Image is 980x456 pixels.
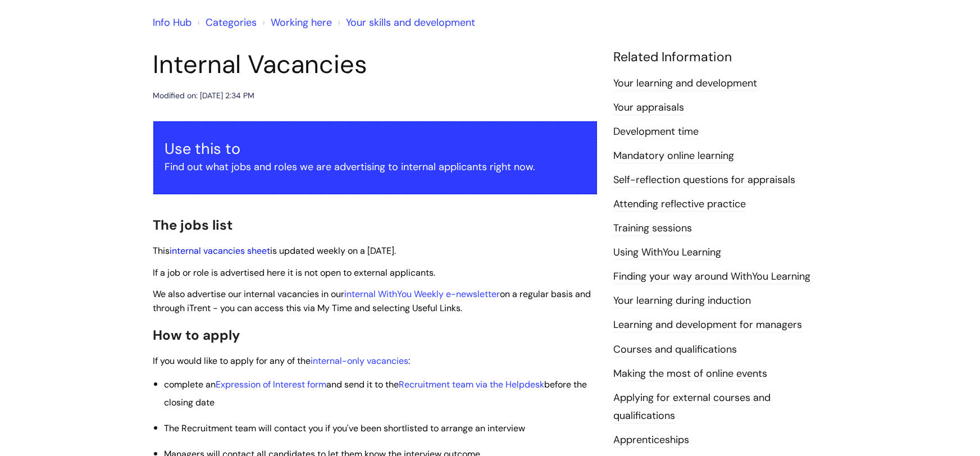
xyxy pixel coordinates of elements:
li: Working here [260,13,332,31]
a: Learning and development for managers [614,318,803,332]
div: Modified on: [DATE] 2:34 PM [153,89,255,103]
li: Solution home [195,13,257,31]
a: Recruitment team via the Helpdesk [399,379,545,390]
a: Applying for external courses and qualifications [614,391,771,423]
a: Development time [614,125,699,139]
a: Finding your way around WithYou Learning [614,270,811,284]
a: Your learning and development [614,76,758,91]
a: Your learning during induction [614,294,751,308]
span: The jobs list [153,216,233,234]
span: The Recruitment team will contact you if you've been shortlisted to arrange an interview [165,422,526,434]
li: Your skills and development [335,13,476,31]
a: Your skills and development [347,16,476,29]
h1: Internal Vacancies [153,49,597,80]
p: Find out what jobs and roles we are advertising to internal applicants right now. [165,158,585,176]
h3: Use this to [165,140,585,158]
a: Attending reflective practice [614,197,746,212]
a: internal WithYou Weekly e-newsletter [345,288,500,300]
a: Your appraisals [614,101,685,115]
a: Using WithYou Learning [614,245,722,260]
span: How to apply [153,326,241,344]
span: complete an [165,379,216,390]
a: Apprenticeships [614,433,690,448]
span: losing date [170,396,215,408]
a: Courses and qualifications [614,343,737,357]
a: Categories [206,16,257,29]
span: and send it to the before the c [165,379,587,408]
a: internal vacancies sheet [170,245,271,257]
a: internal-only vacancies [311,355,409,367]
a: Working here [271,16,332,29]
a: Expression of Interest form [216,379,327,390]
span: This is updated weekly on a [DATE]. [153,245,396,257]
span: We also advertise our internal vacancies in our on a regular basis and through iTrent - you can a... [153,288,591,314]
a: Training sessions [614,221,692,236]
span: If you would like to apply for any of the : [153,355,411,367]
a: Making the most of online events [614,367,768,381]
span: If a job or role is advertised here it is not open to external applicants. [153,267,436,279]
a: Mandatory online learning [614,149,735,163]
h4: Related Information [614,49,827,65]
a: Info Hub [153,16,192,29]
a: Self-reflection questions for appraisals [614,173,796,188]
